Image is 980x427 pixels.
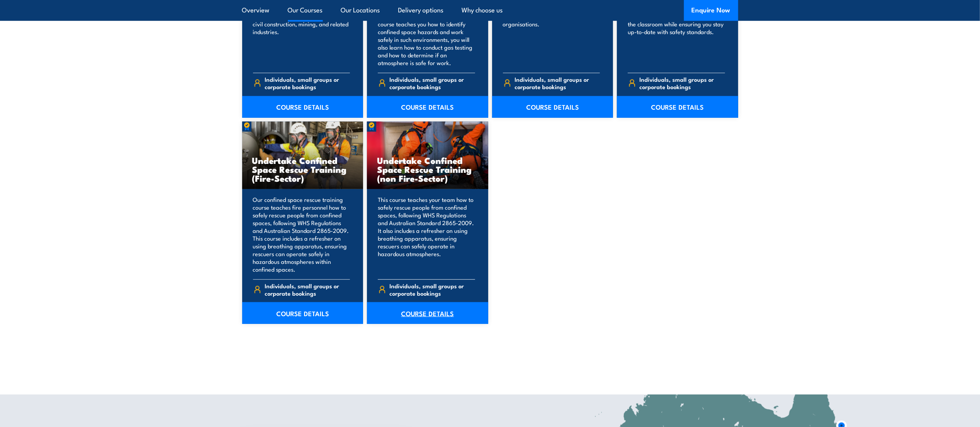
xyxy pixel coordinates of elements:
span: Individuals, small groups or corporate bookings [265,76,350,90]
h3: Undertake Confined Space Rescue Training (non Fire-Sector) [377,156,478,183]
span: Individuals, small groups or corporate bookings [640,76,725,90]
a: COURSE DETAILS [367,96,488,118]
a: COURSE DETAILS [242,302,363,324]
span: Individuals, small groups or corporate bookings [515,76,600,90]
a: COURSE DETAILS [617,96,738,118]
a: COURSE DETAILS [492,96,613,118]
span: Individuals, small groups or corporate bookings [390,76,475,90]
p: This course teaches your team how to safely rescue people from confined spaces, following WHS Reg... [378,196,475,273]
a: COURSE DETAILS [242,96,363,118]
span: Individuals, small groups or corporate bookings [265,282,350,297]
p: Our confined space rescue training course teaches fire personnel how to safely rescue people from... [253,196,350,273]
h3: Undertake Confined Space Rescue Training (Fire-Sector) [252,156,353,183]
span: Individuals, small groups or corporate bookings [390,282,475,297]
a: COURSE DETAILS [367,302,488,324]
